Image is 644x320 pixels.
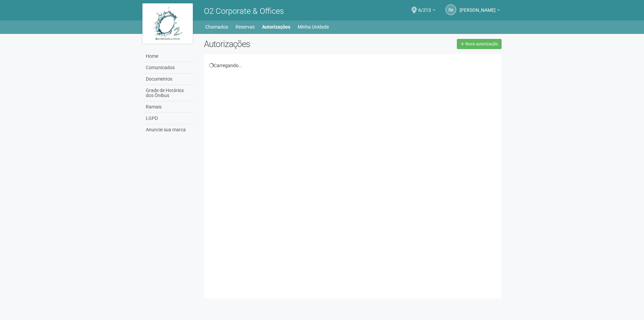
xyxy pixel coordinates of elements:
a: Anuncie sua marca [144,124,194,135]
a: LGPD [144,113,194,124]
span: Nova autorização [465,42,498,46]
a: Documentos [144,74,194,85]
a: Nova autorização [457,39,502,49]
a: Grade de Horários dos Ônibus [144,85,194,101]
span: O2 Corporate & Offices [204,6,284,16]
a: Comunicados [144,62,194,74]
h2: Autorizações [204,39,348,49]
a: Ramais [144,101,194,113]
span: 6/213 [418,1,431,13]
a: Minha Unidade [298,22,329,32]
img: logo.jpg [142,3,193,44]
a: Chamados [205,22,228,32]
a: Autorizações [262,22,290,32]
span: ROSANGELA APARECIDA SANTOS HADDAD [460,1,496,13]
a: 6/213 [418,8,435,14]
a: RA [445,4,456,15]
div: Carregando... [209,62,497,68]
a: Reservas [235,22,255,32]
a: [PERSON_NAME] [460,8,500,14]
a: Home [144,51,194,62]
